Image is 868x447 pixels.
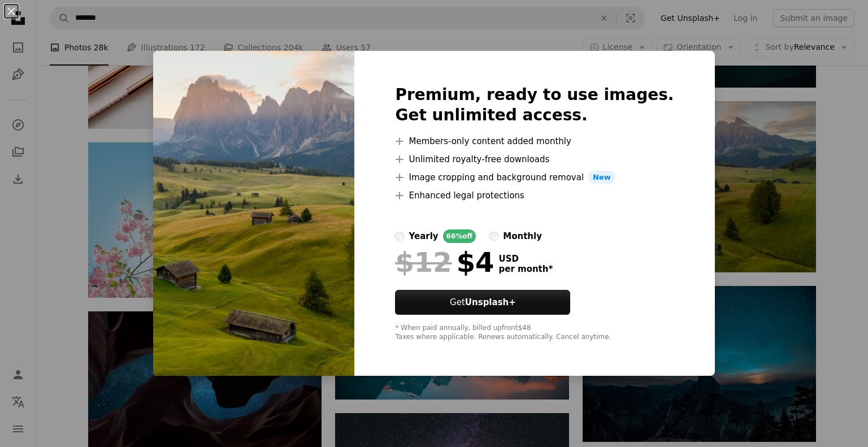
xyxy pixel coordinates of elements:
[443,229,476,243] div: 66% off
[395,248,452,277] span: $12
[489,232,498,241] input: monthly
[465,297,516,307] strong: Unsplash+
[503,229,542,243] div: monthly
[395,189,674,202] li: Enhanced legal protections
[498,264,553,274] span: per month *
[395,171,674,184] li: Image cropping and background removal
[395,248,494,277] div: $4
[395,232,404,241] input: yearly66%off
[395,85,674,125] h2: Premium, ready to use images. Get unlimited access.
[395,134,674,148] li: Members-only content added monthly
[395,290,570,315] button: GetUnsplash+
[498,254,553,264] span: USD
[409,229,438,243] div: yearly
[395,153,674,166] li: Unlimited royalty-free downloads
[395,324,674,342] div: * When paid annually, billed upfront $48 Taxes where applicable. Renews automatically. Cancel any...
[153,51,354,376] img: premium_photo-1669829638352-7d1c3a306a5c
[588,171,615,184] span: New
